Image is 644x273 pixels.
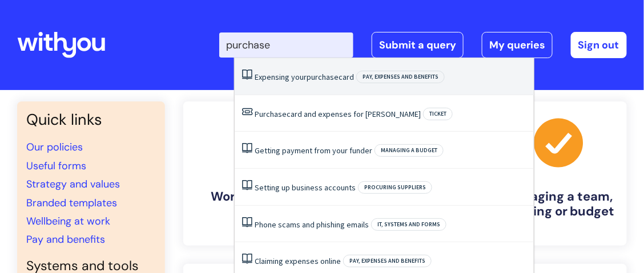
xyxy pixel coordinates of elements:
[500,189,618,219] h4: Managing a team, building or budget
[26,177,120,191] a: Strategy and values
[358,181,432,194] span: Procuring suppliers
[192,189,311,204] h4: Working here
[26,233,105,246] a: Pay and benefits
[490,101,627,246] a: Managing a team, building or budget
[571,32,627,58] a: Sign out
[219,32,353,58] input: Search
[255,145,372,156] a: Getting payment from your funder
[372,32,464,58] a: Submit a query
[183,101,320,246] a: Working here
[219,32,627,58] div: | -
[26,159,86,173] a: Useful forms
[26,111,156,129] h3: Quick links
[356,71,445,83] span: Pay, expenses and benefits
[26,214,110,228] a: Wellbeing at work
[255,219,369,230] a: Phone scams and phishing emails
[371,218,446,231] span: IT, systems and forms
[255,182,356,193] a: Setting up business accounts
[423,108,453,120] span: Ticket
[343,255,432,267] span: Pay, expenses and benefits
[255,109,287,119] span: Purchase
[307,72,339,82] span: purchase
[26,196,117,210] a: Branded templates
[375,144,444,157] span: Managing a budget
[255,256,341,266] a: Claiming expenses online
[482,32,553,58] a: My queries
[255,72,354,82] a: Expensing yourpurchasecard
[26,140,83,154] a: Our policies
[255,109,421,119] a: Purchasecard and expenses for [PERSON_NAME]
